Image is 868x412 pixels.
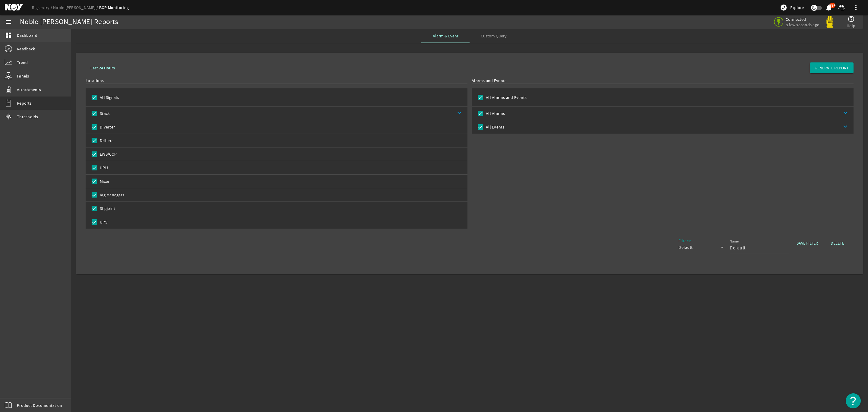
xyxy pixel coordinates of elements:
span: Custom Query [481,34,507,38]
button: SAVE FILTER [792,238,823,249]
b: Last 24 Hours [90,65,115,71]
label: All Alarms and Events [485,94,527,100]
label: Mixer [99,178,109,184]
span: Filters: [678,238,691,243]
span: Help [847,23,855,29]
img: Yellowpod.svg [824,16,836,28]
span: Attachments [17,87,41,93]
span: Readback [17,46,35,52]
span: a few seconds ago [786,22,819,27]
label: Slipjoint [99,205,115,211]
label: Drillers [99,138,113,144]
div: Locations [86,78,467,84]
span: Explore [790,5,804,11]
button: Open Resource Center [846,393,861,408]
span: Thresholds [17,114,38,120]
button: DELETE [826,238,849,249]
span: Panels [17,73,29,79]
span: Product Documentation [17,402,62,408]
label: All Events [485,124,505,130]
label: All Alarms [485,110,505,116]
button: GENERATE REPORT [810,62,854,73]
span: SAVE FILTER [797,240,818,246]
label: Diverter [99,124,115,130]
div: Alarms and Events [472,78,854,84]
button: Explore [778,3,806,12]
label: Stack [99,110,110,116]
span: Dashboard [17,32,37,38]
span: Default [678,245,693,250]
span: GENERATE REPORT [815,65,849,71]
span: Trend [17,59,28,65]
label: All Signals [99,94,119,100]
mat-label: Name [730,239,739,244]
mat-icon: dashboard [5,32,12,39]
a: Rigsentry [32,5,53,10]
button: Last 24 Hours [86,62,120,73]
button: 99+ [826,5,832,11]
span: Alarm & Event [433,34,458,38]
mat-icon: help_outline [848,15,855,23]
label: EWS/CCP [99,151,117,157]
span: DELETE [831,240,844,246]
mat-icon: notifications [825,4,832,11]
button: more_vert [849,0,863,15]
label: HPU [99,165,108,171]
span: Connected [786,17,819,22]
label: Rig Managers [99,192,124,198]
label: UPS [99,219,107,225]
a: Noble [PERSON_NAME] [53,5,99,10]
mat-icon: menu [5,18,12,26]
mat-icon: explore [780,4,787,11]
div: Noble [PERSON_NAME] Reports [20,19,118,25]
span: Reports [17,100,32,106]
a: BOP Monitoring [99,5,129,11]
mat-icon: support_agent [838,4,845,11]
